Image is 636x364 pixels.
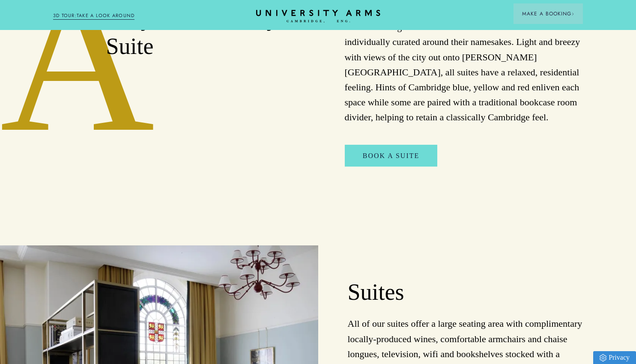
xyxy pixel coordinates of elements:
p: Our suites, all with very different personalities, are named after Cambridge-affiliated authors a... [344,4,583,125]
a: Privacy [593,351,636,364]
button: Make a BookingArrow icon [514,3,583,24]
a: 3D TOUR:TAKE A LOOK AROUND [53,12,135,20]
img: Privacy [600,354,606,361]
h2: story behind every Suite [106,4,292,61]
img: Arrow icon [571,12,574,15]
span: Make a Booking [522,10,574,18]
a: Home [256,10,380,23]
h2: Suites [348,278,583,307]
a: Book a Suite [345,145,437,167]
